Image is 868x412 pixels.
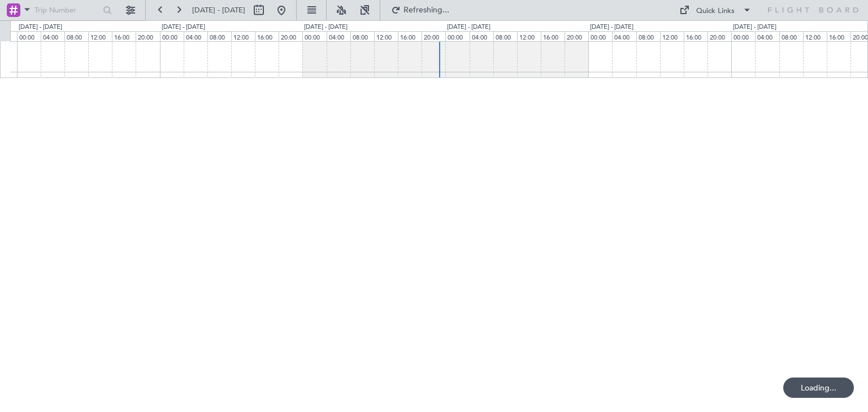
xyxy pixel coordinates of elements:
div: 16:00 [255,31,279,41]
div: 12:00 [231,31,255,41]
div: 04:00 [184,31,207,41]
div: 04:00 [41,31,64,41]
div: [DATE] - [DATE] [447,23,491,32]
div: 04:00 [470,31,493,41]
div: 12:00 [803,31,827,41]
div: 08:00 [636,31,660,41]
div: 20:00 [279,31,302,41]
div: 12:00 [88,31,112,41]
button: Refreshing... [386,1,454,19]
div: 20:00 [422,31,445,41]
div: 12:00 [374,31,398,41]
span: Refreshing... [403,6,450,14]
div: [DATE] - [DATE] [733,23,776,32]
div: 00:00 [17,31,41,41]
div: 00:00 [445,31,469,41]
div: 20:00 [136,31,159,41]
div: 12:00 [517,31,541,41]
div: Loading... [783,378,854,398]
input: Trip Number [34,2,99,19]
div: 08:00 [350,31,374,41]
div: 08:00 [207,31,231,41]
div: 20:00 [565,31,588,41]
div: 16:00 [827,31,850,41]
div: 20:00 [708,31,731,41]
div: 04:00 [327,31,350,41]
div: [DATE] - [DATE] [590,23,633,32]
div: Quick Links [696,6,735,17]
div: 12:00 [660,31,684,41]
div: 00:00 [302,31,326,41]
div: 08:00 [779,31,803,41]
div: 04:00 [755,31,779,41]
div: 16:00 [112,31,136,41]
div: 00:00 [731,31,755,41]
div: [DATE] - [DATE] [19,23,62,32]
div: [DATE] - [DATE] [162,23,205,32]
div: 08:00 [64,31,88,41]
button: Quick Links [674,1,757,19]
span: [DATE] - [DATE] [192,5,245,15]
div: 00:00 [588,31,612,41]
div: 08:00 [493,31,517,41]
div: 16:00 [398,31,422,41]
div: 16:00 [684,31,708,41]
div: 16:00 [541,31,565,41]
div: 00:00 [160,31,184,41]
div: 04:00 [612,31,636,41]
div: [DATE] - [DATE] [304,23,348,32]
